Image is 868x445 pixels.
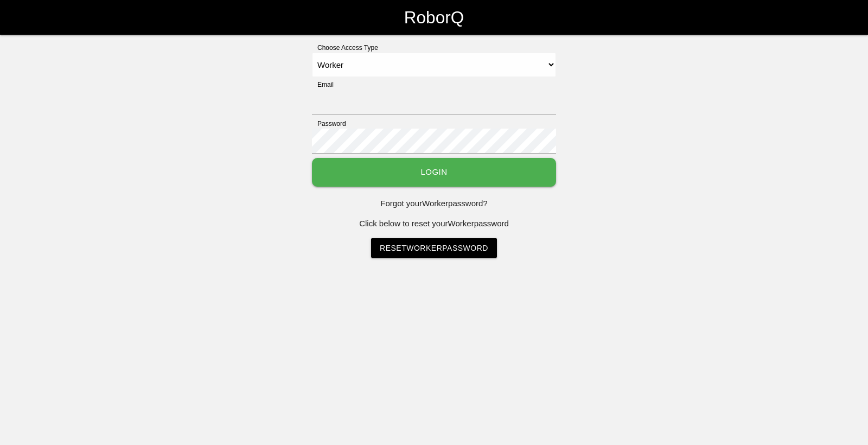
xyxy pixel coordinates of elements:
[312,158,556,187] button: Login
[312,80,334,90] label: Email
[371,238,497,258] a: ResetWorkerPassword
[312,119,346,129] label: Password
[312,43,378,53] label: Choose Access Type
[312,218,556,230] p: Click below to reset your Worker password
[312,198,556,210] p: Forgot your Worker password?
